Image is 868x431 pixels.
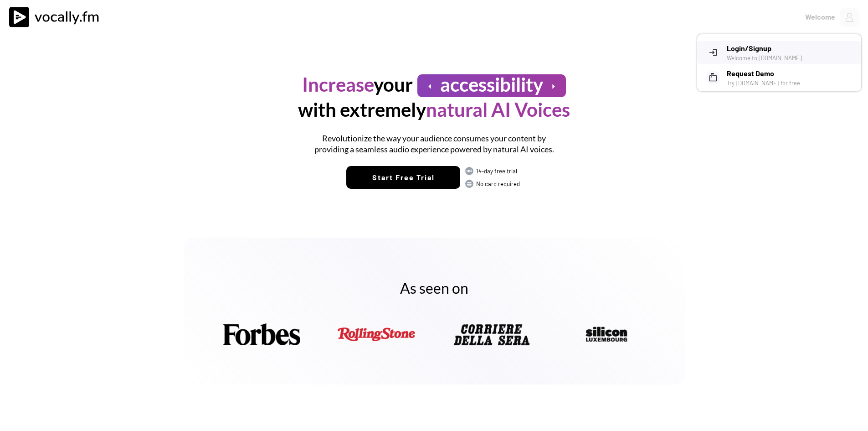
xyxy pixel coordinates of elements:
h1: with extremely [298,97,570,122]
button: arrow_left [424,81,436,92]
button: Start Free Trial [346,166,460,189]
img: vocally%20logo.svg [9,7,105,27]
font: natural AI Voices [426,98,570,121]
h1: Revolutionize the way your audience consumes your content by providing a seamless audio experienc... [309,133,560,155]
img: CARD.svg [465,179,474,188]
h3: Login/Signup [727,43,854,54]
img: Corriere-della-Sera-LOGO-FAT-2.webp [453,318,530,350]
h1: accessibility [440,72,543,97]
div: 14-day free trial [476,167,522,175]
img: silicon_logo_MINIMUMsize_web.png [568,318,645,350]
div: Welcome to [DOMAIN_NAME] [727,54,854,62]
img: rolling.png [338,318,415,350]
button: arrow_right [548,81,559,92]
div: Try [DOMAIN_NAME] for free [727,79,854,87]
button: markunread_mailbox [709,73,718,82]
h2: As seen on [213,279,655,298]
font: Increase [302,73,374,96]
button: login [709,48,718,57]
img: Profile%20Placeholder.png [840,8,859,27]
img: FREE.svg [465,166,474,176]
h3: Request Demo [727,68,854,79]
h1: your [302,72,413,97]
div: Welcome [805,11,835,22]
div: No card required [476,180,522,188]
img: Forbes.png [223,318,300,350]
